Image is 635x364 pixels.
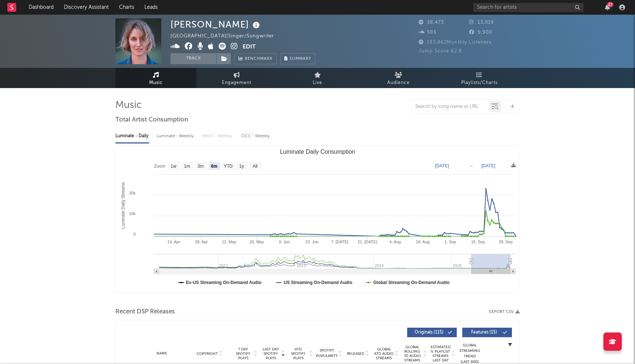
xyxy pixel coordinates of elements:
[469,30,492,35] span: 9,900
[171,53,216,64] button: Track
[469,163,473,168] text: →
[419,30,436,35] span: 593
[313,79,322,87] span: Live
[280,149,355,155] text: Luminate Daily Consumption
[129,211,136,216] text: 10k
[471,240,485,244] text: 15. Sep
[439,68,520,88] a: Playlists/Charts
[290,57,311,61] span: Summary
[499,240,513,244] text: 29. Sep
[115,68,196,88] a: Music
[331,240,348,244] text: 7. [DATE]
[419,20,444,25] span: 38,473
[243,43,256,52] button: Edit
[280,53,315,64] button: Summary
[195,240,208,244] text: 28. Apr
[373,280,450,285] text: Global Streaming On-Demand Audio
[407,328,457,337] button: Originals(115)
[154,164,165,169] text: Zoom
[250,240,264,244] text: 26. May
[358,240,377,244] text: 21. [DATE]
[279,240,290,244] text: 9. Jun
[149,79,163,87] span: Music
[224,164,233,169] text: YTD
[481,163,495,168] text: [DATE]
[261,347,280,360] span: Last Day Spotify Plays
[198,164,204,169] text: 3m
[116,146,519,292] svg: Luminate Daily Consumption
[252,164,257,169] text: All
[115,116,188,124] span: Total Artist Consumption
[387,79,410,87] span: Audience
[467,330,501,335] span: Features ( 15 )
[605,4,610,10] button: 27
[186,280,262,285] text: Ex-US Streaming On-Demand Audio
[241,130,270,142] div: OCC - Weekly
[358,68,439,88] a: Audience
[196,68,277,88] a: Engagement
[133,232,136,236] text: 0
[245,55,273,63] span: Benchmark
[222,240,237,244] text: 12. May
[473,3,584,12] input: Search for artists
[430,345,451,363] span: Estimated % Playlist Streams Last Day
[305,240,319,244] text: 23. Jun
[115,307,175,316] span: Recent DSP Releases
[374,347,394,360] span: Global ATD Audio Streams
[239,164,244,169] text: 1y
[402,345,422,363] span: Global Rolling 7D Audio Streams
[607,2,613,7] div: 27
[435,163,449,168] text: [DATE]
[316,348,338,359] span: Spotify Popularity
[461,79,498,87] span: Playlists/Charts
[419,40,492,45] span: 183,862 Monthly Listeners
[211,164,217,169] text: 6m
[416,240,430,244] text: 18. Aug
[197,352,218,356] span: Copyright
[129,191,136,195] text: 20k
[288,347,308,360] span: ATD Spotify Plays
[469,20,494,25] span: 13,019
[121,182,126,229] text: Luminate Daily Streams
[115,130,149,142] div: Luminate - Daily
[171,18,262,30] div: [PERSON_NAME]
[171,164,177,169] text: 1w
[389,240,401,244] text: 4. Aug
[419,49,462,54] span: Jump Score: 62.8
[233,347,253,360] span: 7 Day Spotify Plays
[412,330,446,335] span: Originals ( 115 )
[412,104,489,110] input: Search by song name or URL
[138,351,186,356] div: Name
[222,79,251,87] span: Engagement
[157,130,195,142] div: Luminate - Weekly
[277,68,358,88] a: Live
[167,240,180,244] text: 14. Apr
[284,280,352,285] text: US Streaming On-Demand Audio
[184,164,190,169] text: 1m
[489,310,520,314] button: Export CSV
[445,240,456,244] text: 1. Sep
[462,328,512,337] button: Features(15)
[234,53,277,64] a: Benchmark
[347,352,364,356] span: Released
[171,32,283,41] div: [GEOGRAPHIC_DATA] | Singer/Songwriter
